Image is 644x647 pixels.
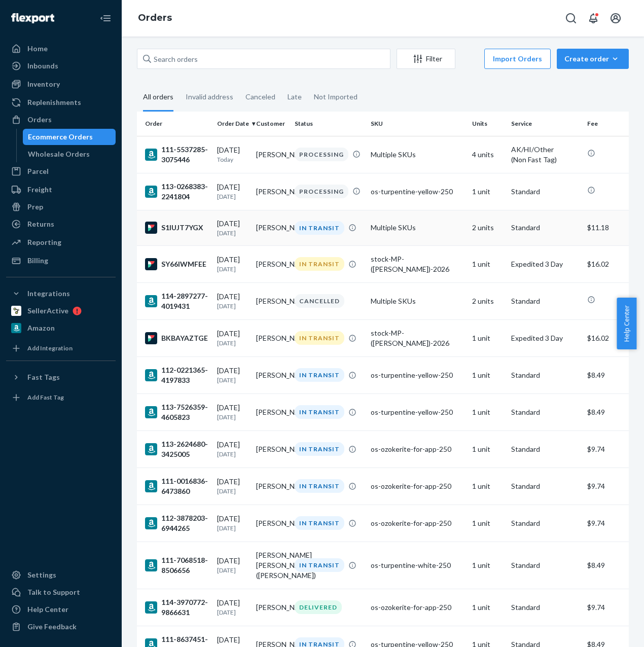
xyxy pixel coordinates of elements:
[295,368,344,382] div: IN TRANSIT
[6,58,116,74] a: Inbounds
[186,84,233,110] div: Invalid address
[27,289,70,299] div: Integrations
[371,254,464,274] div: stock-MP-([PERSON_NAME])-2026
[256,119,287,128] div: Customer
[468,505,507,542] td: 1 unit
[6,112,116,128] a: Orders
[583,542,644,589] td: $8.49
[95,8,116,28] button: Close Navigation
[217,524,248,532] p: [DATE]
[145,402,209,422] div: 113-7526359-4605823
[145,555,209,576] div: 111-7068518-8506656
[6,369,116,385] button: Fast Tags
[468,210,507,245] td: 2 units
[213,112,252,136] th: Order Date
[295,221,344,235] div: IN TRANSIT
[468,542,507,589] td: 1 unit
[217,192,248,201] p: [DATE]
[217,145,248,164] div: [DATE]
[145,597,209,618] div: 114-3970772-9866631
[27,44,48,54] div: Home
[288,84,302,110] div: Late
[6,41,116,57] a: Home
[217,566,248,574] p: [DATE]
[6,234,116,250] a: Reporting
[468,356,507,393] td: 1 unit
[507,112,583,136] th: Service
[6,340,116,356] a: Add Integration
[145,145,209,165] div: 111-5537285-3075446
[252,468,291,505] td: [PERSON_NAME]
[295,442,344,456] div: IN TRANSIT
[217,329,248,347] div: [DATE]
[605,8,626,28] button: Open account menu
[217,302,248,310] p: [DATE]
[6,216,116,232] a: Returns
[295,257,344,271] div: IN TRANSIT
[252,505,291,542] td: [PERSON_NAME]
[252,356,291,393] td: [PERSON_NAME]
[511,333,579,343] p: Expedited 3 Day
[511,407,579,417] p: Standard
[217,155,248,164] p: Today
[617,298,636,349] span: Help Center
[23,129,116,145] a: Ecommerce Orders
[511,370,579,380] p: Standard
[6,619,116,635] button: Give Feedback
[367,136,468,173] td: Multiple SKUs
[583,589,644,626] td: $9.74
[145,332,209,344] div: BKBAYAZTGE
[6,303,116,319] a: SellerActive
[295,148,348,161] div: PROCESSING
[145,258,209,270] div: SY66IWMFEE
[217,229,248,237] p: [DATE]
[145,476,209,496] div: 111-0016836-6473860
[27,166,49,176] div: Parcel
[583,393,644,430] td: $8.49
[217,598,248,617] div: [DATE]
[511,296,579,306] p: Standard
[511,444,579,454] p: Standard
[511,481,579,491] p: Standard
[27,97,81,107] div: Replenishments
[583,356,644,393] td: $8.49
[583,505,644,542] td: $9.74
[27,256,48,266] div: Billing
[371,444,464,454] div: os-ozokerite-for-app-250
[6,253,116,269] a: Billing
[511,187,579,197] p: Standard
[27,237,61,247] div: Reporting
[252,589,291,626] td: [PERSON_NAME]
[564,54,621,64] div: Create order
[217,366,248,384] div: [DATE]
[27,344,73,352] div: Add Integration
[295,516,344,530] div: IN TRANSIT
[217,339,248,347] p: [DATE]
[6,389,116,406] a: Add Fast Tag
[217,265,248,273] p: [DATE]
[217,477,248,495] div: [DATE]
[6,199,116,215] a: Prep
[6,76,116,92] a: Inventory
[217,440,248,458] div: [DATE]
[6,584,116,600] a: Talk to Support
[511,259,579,269] p: Expedited 3 Day
[583,245,644,282] td: $16.02
[371,407,464,417] div: os-turpentine-yellow-250
[27,115,52,125] div: Orders
[252,393,291,430] td: [PERSON_NAME]
[217,514,248,532] div: [DATE]
[217,219,248,237] div: [DATE]
[484,49,551,69] button: Import Orders
[371,370,464,380] div: os-turpentine-yellow-250
[468,589,507,626] td: 1 unit
[27,604,68,615] div: Help Center
[138,12,172,23] a: Orders
[511,602,579,613] p: Standard
[397,49,455,69] button: Filter
[27,79,60,89] div: Inventory
[217,556,248,574] div: [DATE]
[27,393,64,402] div: Add Fast Tag
[295,331,344,345] div: IN TRANSIT
[6,285,116,302] button: Integrations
